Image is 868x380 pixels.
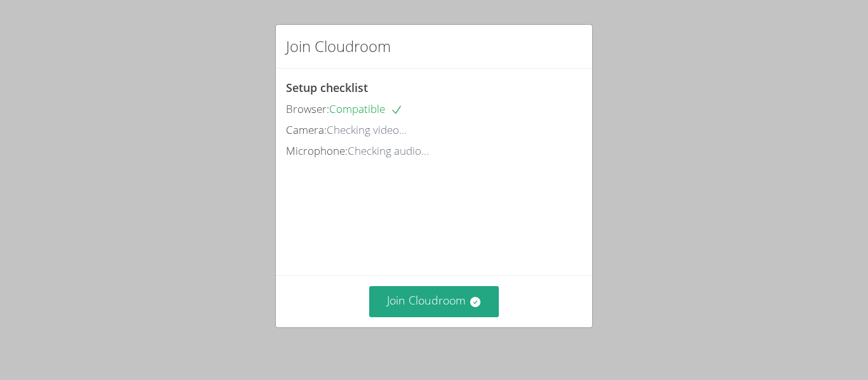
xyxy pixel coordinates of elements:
[286,80,368,95] span: Setup checklist
[286,35,391,58] h2: Join Cloudroom
[329,102,403,116] span: Compatible
[348,143,429,158] span: Checking audio...
[327,122,407,137] span: Checking video...
[286,122,327,137] span: Camera:
[369,286,499,317] button: Join Cloudroom
[286,143,348,158] span: Microphone:
[286,102,329,116] span: Browser:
